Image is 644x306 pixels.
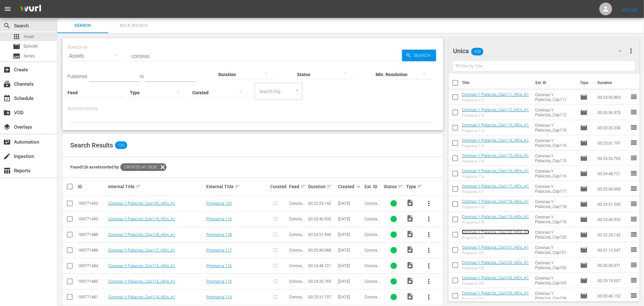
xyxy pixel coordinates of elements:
[421,274,436,289] button: more_vert
[630,139,638,146] span: reorder
[580,200,588,208] span: Episode
[67,47,124,65] div: Assets
[406,215,414,222] span: Video
[206,201,232,206] a: Programa 120
[78,217,106,221] div: 189771490
[3,138,11,146] span: Automation
[533,166,577,181] td: Coronas Y Palacios_Cap116
[453,42,628,60] div: Unica
[308,248,336,253] div: 00:25:36.068
[627,47,635,55] span: more_vert
[108,248,175,253] a: Coronas Y Palacios_Cap117_HDp_A1
[630,154,638,162] span: reorder
[630,215,638,223] span: reorder
[462,266,529,270] div: Programa 102
[78,232,106,237] div: 189771488
[630,108,638,116] span: reorder
[580,231,588,238] span: Episode
[580,139,588,147] span: Episode
[289,232,306,251] span: Coronas Y [PERSON_NAME]
[108,183,204,190] div: Internal Title
[115,141,127,149] span: 126
[3,109,11,117] span: VOD
[421,211,436,227] button: more_vert
[462,199,529,204] a: Coronas Y Palacios_Cap118_HDp_A1
[425,215,433,223] span: more_vert
[412,50,436,61] span: Search
[580,170,588,177] span: Episode
[108,201,175,206] a: Coronas Y Palacios_Cap120_HDp_A1
[24,33,34,40] span: Asset
[462,190,529,194] div: Programa 117
[580,93,588,101] span: Episode
[78,248,106,253] div: 189771486
[533,120,577,135] td: Coronas Y Palacios_Cap113
[462,144,529,148] div: Programa 114
[365,201,380,220] span: Coronas Y Palacios_Cap120
[630,231,638,238] span: reorder
[24,53,35,59] span: Series
[533,181,577,196] td: Coronas Y Palacios_Cap117
[289,279,306,298] span: Coronas Y [PERSON_NAME]
[462,275,529,280] a: Coronas Y Palacios_Cap103_HDp_A1
[462,107,529,112] a: Coronas Y Palacios_Cap112_HDp_A1
[289,263,306,282] span: Coronas Y [PERSON_NAME]
[384,183,404,190] div: Status
[289,248,306,267] span: Coronas Y [PERSON_NAME]
[108,295,175,299] a: Coronas Y Palacios_Cap114_HDp_A1
[595,196,630,212] td: 00:24:51.590
[425,262,433,270] span: more_vert
[3,167,11,174] span: Reports
[595,105,630,120] td: 00:26:36.373
[580,124,588,132] span: Episode
[365,217,380,236] span: Coronas Y Palacios_Cap119
[580,292,588,300] span: Episode
[338,279,363,284] div: [DATE]
[595,288,630,303] td: 00:29:46.152
[533,151,577,166] td: Coronas Y Palacios_Cap115
[206,263,232,268] a: Programa 116
[301,184,306,189] span: sort
[308,183,336,190] div: Duration
[406,199,414,207] span: Video
[338,295,363,299] div: [DATE]
[580,154,588,162] span: Episode
[462,168,529,173] a: Coronas Y Palacios_Cap116_HDp_A1
[308,263,336,268] div: 00:24:48.721
[417,184,423,189] span: sort
[108,279,175,284] a: Coronas Y Palacios_Cap115_HDp_A1
[406,230,414,238] span: Video
[206,183,268,190] div: External Title
[270,184,287,189] div: Curated
[13,43,20,50] span: Episode
[533,273,577,288] td: Coronas Y Palacios_Cap103
[398,184,403,189] span: sort
[580,216,588,223] span: Episode
[533,212,577,227] td: Coronas Y Palacios_Cap119
[595,227,630,242] td: 00:22:23.142
[425,231,433,238] span: more_vert
[462,297,529,301] div: Programa 104
[365,248,380,267] span: Coronas Y Palacios_Cap117
[580,261,588,269] span: Episode
[462,260,529,265] a: Coronas Y Palacios_Cap102_HDp_A1
[421,289,436,305] button: more_vert
[462,159,529,163] div: Programa 115
[580,277,588,284] span: Episode
[462,205,529,209] div: Programa 118
[630,200,638,208] span: reorder
[308,201,336,206] div: 00:22:23.142
[78,263,106,268] div: 189771484
[595,135,630,151] td: 00:25:31.797
[338,201,363,206] div: [DATE]
[533,227,577,242] td: Coronas Y Palacios_Cap120
[425,200,433,207] span: more_vert
[78,279,106,284] div: 189771483
[627,43,635,59] button: more_vert
[356,184,361,189] span: keyboard_arrow_down
[365,232,380,251] span: Coronas Y Palacios_Cap118
[595,242,630,258] td: 00:31:12.547
[580,109,588,116] span: Episode
[462,92,529,97] a: Coronas Y Palacios_Cap111_HDp_A1
[338,232,363,237] div: [DATE]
